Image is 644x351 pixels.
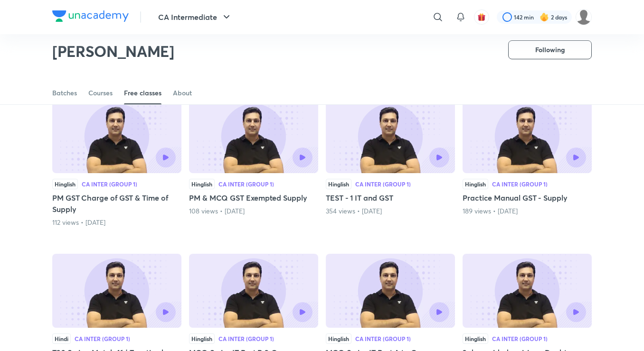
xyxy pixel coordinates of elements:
div: CA Inter (Group 1) [218,181,274,187]
h5: PM & MCQ GST Exempted Supply [189,192,318,203]
div: CA Inter (Group 1) [218,336,274,342]
button: CA Intermediate [152,8,238,27]
a: About [173,82,192,104]
img: avatar [477,13,486,21]
div: CA Inter (Group 1) [82,181,137,187]
div: About [173,88,192,98]
button: Following [508,40,592,59]
div: CA Inter (Group 1) [492,336,548,342]
a: Batches [52,82,77,104]
img: streak [540,12,549,22]
a: Free classes [124,82,161,104]
div: 354 views • 3 months ago [326,206,455,216]
div: PM & MCQ GST Exempted Supply [189,99,318,227]
div: CA Inter (Group 1) [355,336,411,342]
div: Practice Manual GST - Supply [463,99,592,227]
div: Hinglish [463,333,488,344]
div: 112 views • 2 months ago [52,218,181,227]
div: Hinglish [463,179,488,189]
div: Batches [52,88,77,98]
button: avatar [474,9,489,25]
h2: [PERSON_NAME] [52,42,174,61]
div: Hinglish [189,333,215,344]
div: TEST - 1 IT and GST [326,99,455,227]
h5: TEST - 1 IT and GST [326,192,455,203]
div: Courses [88,88,113,98]
h5: Practice Manual GST - Supply [463,192,592,203]
div: CA Inter (Group 1) [355,181,411,187]
div: Free classes [124,88,161,98]
div: CA Inter (Group 1) [75,336,130,342]
img: Soumee [576,9,592,25]
div: PM GST Charge of GST & Time of Supply [52,99,181,227]
div: Hinglish [326,333,351,344]
h5: PM GST Charge of GST & Time of Supply [52,192,181,215]
div: 189 views • 3 months ago [463,206,592,216]
a: Company Logo [52,10,129,24]
a: Courses [88,82,113,104]
div: Hindi [52,333,71,344]
div: Hinglish [326,179,351,189]
div: Hinglish [189,179,215,189]
div: Hinglish [52,179,78,189]
img: Company Logo [52,10,129,22]
span: Following [535,45,565,55]
div: CA Inter (Group 1) [492,181,548,187]
div: 108 views • 3 months ago [189,206,318,216]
